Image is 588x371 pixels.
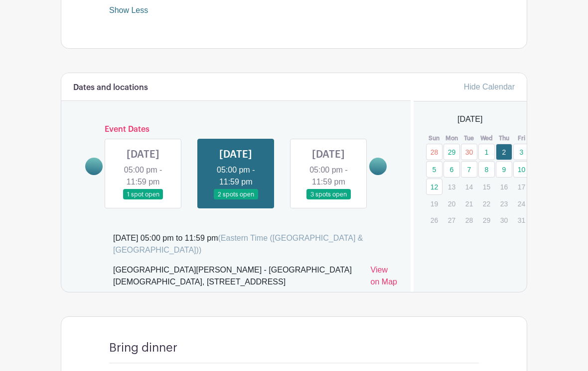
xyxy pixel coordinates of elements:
a: 8 [478,161,495,178]
a: 7 [461,161,477,178]
th: Tue [460,133,478,143]
p: 21 [461,196,477,211]
a: 5 [426,161,442,178]
a: 9 [496,161,512,178]
th: Sun [426,133,443,143]
p: 26 [426,212,442,228]
p: 16 [496,179,512,194]
a: 28 [426,144,442,160]
p: 22 [478,196,495,211]
p: 20 [443,196,460,211]
th: Wed [478,133,495,143]
p: 28 [461,212,477,228]
p: 27 [443,212,460,228]
p: 29 [478,212,495,228]
span: (Eastern Time ([GEOGRAPHIC_DATA] & [GEOGRAPHIC_DATA])) [113,234,363,254]
h4: Bring dinner [109,341,177,355]
a: 1 [478,144,495,160]
a: 30 [461,144,477,160]
span: [DATE] [457,113,482,125]
a: View on Map [371,264,399,292]
p: 30 [496,212,512,228]
th: Mon [443,133,460,143]
th: Thu [495,133,513,143]
a: 12 [426,179,442,195]
th: Fri [513,133,530,143]
a: 2 [496,144,512,160]
p: 23 [496,196,512,211]
a: 6 [443,161,460,178]
h6: Event Dates [103,125,369,134]
div: [DATE] 05:00 pm to 11:59 pm [113,232,399,256]
a: Hide Calendar [464,83,515,91]
p: 19 [426,196,442,211]
a: 29 [443,144,460,160]
p: 31 [513,212,530,228]
a: Show Less [109,6,148,18]
p: 17 [513,179,530,194]
p: 15 [478,179,495,194]
a: 10 [513,161,530,178]
p: 14 [461,179,477,194]
h6: Dates and locations [73,83,148,93]
p: 24 [513,196,530,211]
div: [GEOGRAPHIC_DATA][PERSON_NAME] - [GEOGRAPHIC_DATA][DEMOGRAPHIC_DATA], [STREET_ADDRESS] [113,264,363,292]
p: 13 [443,179,460,194]
a: 3 [513,144,530,160]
